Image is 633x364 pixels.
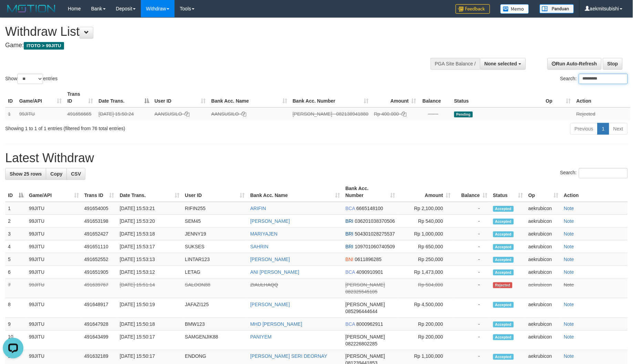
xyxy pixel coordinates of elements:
a: Note [564,354,574,359]
a: Note [564,321,574,327]
th: Balance: activate to sort column ascending [454,182,490,202]
span: Accepted [493,322,514,327]
th: Bank Acc. Name: activate to sort column ascending [248,182,343,202]
a: Stop [603,58,623,70]
a: Note [564,206,574,211]
span: 491656665 [67,111,91,117]
span: BNI [345,257,353,262]
span: [DATE] 15:50:24 [98,111,134,117]
span: Copy 4090910901 to clipboard [356,269,383,275]
span: BRI [345,218,353,224]
td: - [454,215,490,228]
td: aekrubicon [526,298,561,318]
td: Rp 4,500,000 [398,298,454,318]
td: aekrubicon [526,253,561,266]
td: 491648917 [82,298,117,318]
td: - [454,298,490,318]
td: SEM45 [182,215,248,228]
a: 1 [598,123,609,135]
td: [DATE] 15:50:19 [117,298,183,318]
a: Show 25 rows [5,168,46,180]
td: [DATE] 15:53:12 [117,266,183,279]
span: Copy 036201038370506 to clipboard [355,218,395,224]
span: Accepted [493,206,514,212]
img: Feedback.jpg [456,4,490,14]
span: Accepted [493,302,514,308]
span: Copy 085296444644 to clipboard [345,309,377,314]
span: AANSUSILO [155,111,182,117]
span: Accepted [493,257,514,263]
th: ID [5,88,17,107]
td: 491639767 [82,279,117,298]
td: Rp 200,000 [398,318,454,331]
div: - - - [422,111,449,117]
td: LINTAR123 [182,253,248,266]
th: Game/API: activate to sort column ascending [17,88,65,107]
td: aekrubicon [526,240,561,253]
th: Trans ID: activate to sort column ascending [64,88,96,107]
td: 99JITU [26,228,82,240]
a: ANI [PERSON_NAME] [250,269,299,275]
td: 491651905 [82,266,117,279]
span: Accepted [493,354,514,360]
td: [DATE] 15:53:13 [117,253,183,266]
a: Note [564,257,574,262]
td: aekrubicon [526,202,561,215]
span: [PERSON_NAME] [345,334,385,340]
th: Action [561,182,628,202]
a: MARIYAJEN [250,231,278,237]
td: Rp 540,000 [398,215,454,228]
td: - [454,266,490,279]
h1: Latest Withdraw [5,151,628,165]
span: Copy [50,171,62,177]
td: Rp 1,000,000 [398,228,454,240]
td: 491652552 [82,253,117,266]
td: SALOON88 [182,279,248,298]
td: JENNY19 [182,228,248,240]
th: Amount: activate to sort column ascending [398,182,454,202]
th: Action [574,88,631,107]
td: aekrubicon [526,318,561,331]
td: [DATE] 15:53:17 [117,240,183,253]
td: 1 [5,202,26,215]
a: ZIAULHAQQ [250,282,278,288]
td: 99JITU [26,240,82,253]
td: [DATE] 15:51:14 [117,279,183,298]
td: 99JITU [17,107,65,120]
td: 9 [5,318,26,331]
td: - [454,331,490,350]
div: Showing 1 to 1 of 1 entries (filtered from 76 total entries) [5,122,259,132]
span: BRI [345,231,353,237]
td: 491653198 [82,215,117,228]
a: Note [564,231,574,237]
a: [PERSON_NAME] [250,302,290,307]
td: [DATE] 15:53:21 [117,202,183,215]
td: aekrubicon [526,279,561,298]
th: Op: activate to sort column ascending [543,88,574,107]
td: 3 [5,228,26,240]
td: Rp 200,000 [398,331,454,350]
td: aekrubicon [526,331,561,350]
td: Rp 2,100,000 [398,202,454,215]
td: [DATE] 15:53:20 [117,215,183,228]
a: Note [564,244,574,249]
th: User ID: activate to sort column ascending [182,182,248,202]
span: BCA [345,321,355,327]
span: Copy 6665148100 to clipboard [356,206,383,211]
span: Copy 0611896285 to clipboard [355,257,382,262]
th: Op: activate to sort column ascending [526,182,561,202]
span: BCA [345,269,355,275]
td: - [454,279,490,298]
span: Copy 504301028275537 to clipboard [355,231,395,237]
td: 7 [5,279,26,298]
a: Note [564,218,574,224]
th: Trans ID: activate to sort column ascending [82,182,117,202]
td: 10 [5,331,26,350]
td: - [454,228,490,240]
div: PGA Site Balance / [430,58,480,70]
td: 5 [5,253,26,266]
a: [PERSON_NAME] [250,218,290,224]
td: SAMGENJIK88 [182,331,248,350]
span: Copy 109701060740509 to clipboard [355,244,395,249]
span: Show 25 rows [10,171,42,177]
